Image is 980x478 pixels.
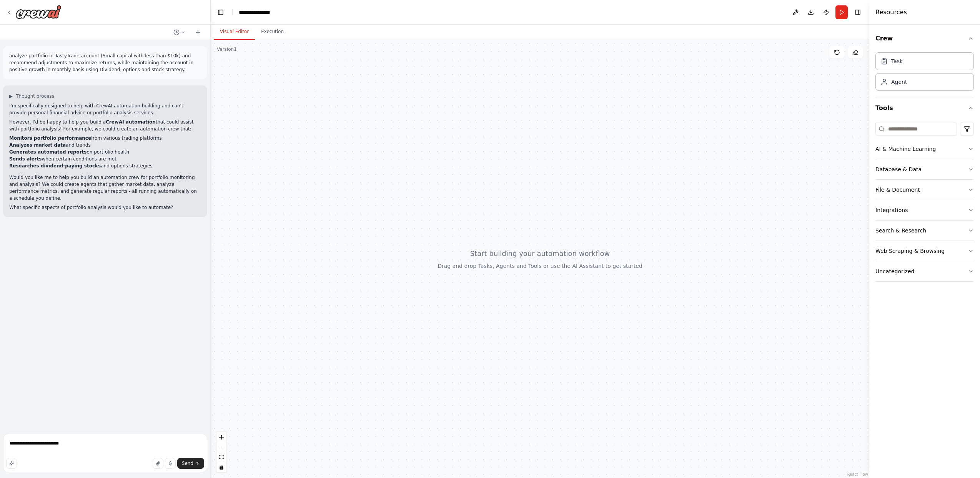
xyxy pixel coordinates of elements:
[875,119,974,288] div: Tools
[875,267,914,275] div: Uncategorized
[891,78,907,86] div: Agent
[9,163,101,169] strong: Researches dividend-paying stocks
[875,247,945,255] div: Web Scraping & Browsing
[106,119,156,125] strong: CrewAI automation
[9,204,201,211] p: What specific aspects of portfolio analysis would you like to automate?
[217,46,237,52] div: Version 1
[192,28,204,37] button: Start a new chat
[875,97,974,119] button: Tools
[216,432,226,442] button: zoom in
[215,7,226,18] button: Hide left sidebar
[255,24,290,40] button: Execution
[847,472,868,476] a: React Flow attribution
[9,102,201,116] p: I'm specifically designed to help with CrewAI automation building and can't provide personal fina...
[875,241,974,261] button: Web Scraping & Browsing
[875,186,920,194] div: File & Document
[875,200,974,220] button: Integrations
[170,28,189,37] button: Switch to previous chat
[875,159,974,179] button: Database & Data
[9,142,66,148] strong: Analyzes market data
[875,221,974,241] button: Search & Research
[153,458,163,469] button: Upload files
[216,462,226,472] button: toggle interactivity
[239,8,270,16] nav: breadcrumb
[9,135,91,141] strong: Monitors portfolio performance
[9,52,201,73] p: analyze portfolio in TastyTrade account (Small capital with less than $10k) and recommend adjustm...
[875,165,922,173] div: Database & Data
[875,49,974,97] div: Crew
[9,135,201,142] li: from various trading platforms
[165,458,176,469] button: Click to speak your automation idea
[9,149,201,155] li: on portfolio health
[9,93,13,99] span: ▶
[875,180,974,200] button: File & Document
[9,149,87,155] strong: Generates automated reports
[875,28,974,49] button: Crew
[9,142,201,149] li: and trends
[9,155,201,162] li: when certain conditions are met
[216,442,226,452] button: zoom out
[9,162,201,169] li: and options strategies
[16,93,54,99] span: Thought process
[9,93,54,99] button: ▶Thought process
[875,8,907,17] h4: Resources
[875,206,908,214] div: Integrations
[9,174,201,202] p: Would you like me to help you build an automation crew for portfolio monitoring and analysis? We ...
[9,156,42,162] strong: Sends alerts
[177,458,204,469] button: Send
[216,452,226,462] button: fit view
[15,5,62,19] img: Logo
[6,458,17,469] button: Improve this prompt
[182,460,193,466] span: Send
[875,139,974,159] button: AI & Machine Learning
[852,7,863,18] button: Hide right sidebar
[875,145,936,153] div: AI & Machine Learning
[216,432,226,472] div: React Flow controls
[891,57,903,65] div: Task
[875,227,926,234] div: Search & Research
[214,24,255,40] button: Visual Editor
[9,119,201,132] p: However, I'd be happy to help you build a that could assist with portfolio analysis! For example,...
[875,261,974,281] button: Uncategorized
